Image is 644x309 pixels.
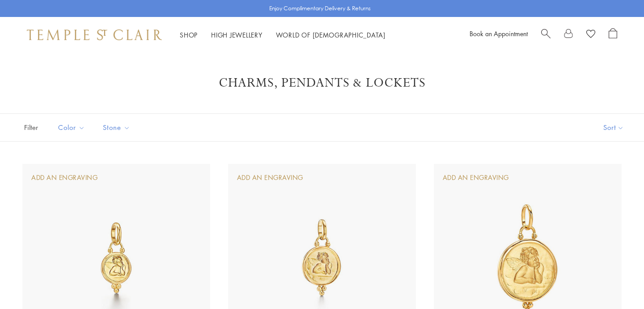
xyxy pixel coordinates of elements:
a: World of [DEMOGRAPHIC_DATA]World of [DEMOGRAPHIC_DATA] [276,30,386,39]
img: Temple St. Clair [27,29,162,40]
nav: Main navigation [180,29,386,41]
div: Add An Engraving [237,173,303,183]
a: Open Shopping Bag [609,28,617,42]
a: Search [541,28,551,42]
button: Stone [96,117,137,138]
a: View Wishlist [586,28,595,42]
div: Add An Engraving [31,173,97,183]
div: Add An Engraving [443,173,509,183]
a: ShopShop [180,30,198,39]
button: Show sort by [583,114,644,141]
a: High JewelleryHigh Jewellery [211,30,263,39]
p: Enjoy Complimentary Delivery & Returns [269,4,371,13]
span: Color [54,122,92,133]
a: Book an Appointment [470,29,528,38]
span: Stone [98,122,137,133]
button: Color [51,117,92,138]
h1: Charms, Pendants & Lockets [36,75,608,91]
